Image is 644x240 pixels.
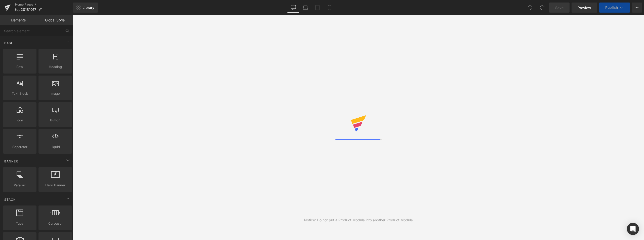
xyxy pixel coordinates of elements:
[299,3,311,13] a: Laptop
[36,15,73,25] a: Global Style
[605,6,618,10] span: Publish
[40,118,70,123] span: Button
[632,3,642,13] button: More
[311,3,324,13] a: Tablet
[287,3,299,13] a: Desktop
[627,223,639,235] div: Open Intercom Messenger
[5,64,35,70] span: Row
[5,91,35,96] span: Text Block
[537,3,547,13] button: Redo
[525,3,535,13] button: Undo
[40,183,70,188] span: Hero Banner
[578,5,591,10] span: Preview
[73,3,98,13] a: New Library
[599,3,630,13] button: Publish
[83,5,94,10] span: Library
[5,118,35,123] span: Icon
[304,217,413,223] div: Notice: Do not put a Product Module into another Product Module
[4,197,16,202] span: Stack
[5,144,35,150] span: Separator
[5,183,35,188] span: Parallax
[15,8,36,12] span: top20181017
[324,3,336,13] a: Mobile
[572,3,597,13] a: Preview
[40,91,70,96] span: Image
[40,144,70,150] span: Liquid
[15,3,73,7] a: Home Pages
[40,64,70,70] span: Heading
[4,159,19,164] span: Banner
[4,41,14,45] span: Base
[555,5,563,10] span: Save
[5,221,35,226] span: Tabs
[40,221,70,226] span: Carousel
